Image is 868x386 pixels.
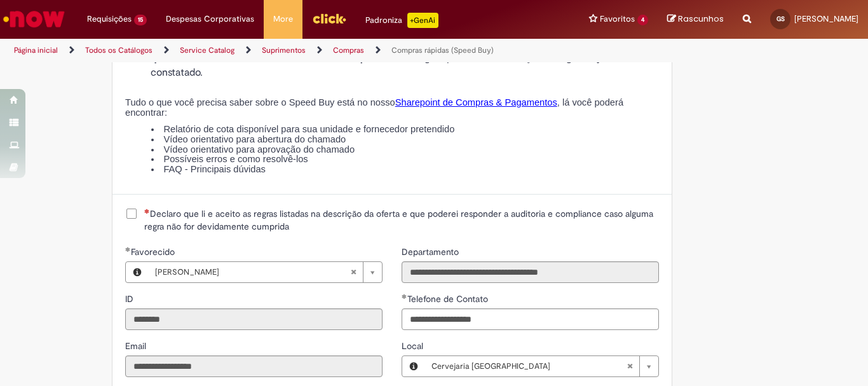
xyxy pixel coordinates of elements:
[620,356,639,376] abbr: Limpar campo Local
[151,135,659,145] li: Vídeo orientativo para abertura do chamado
[637,15,648,25] span: 4
[125,308,383,330] input: ID
[402,294,407,299] span: Obrigatório Preenchido
[151,37,586,64] strong: responder aos questionamentos dos times de auditoria e compliance
[402,340,426,352] span: Local
[125,340,149,352] span: Somente leitura - Email
[85,45,153,55] a: Todos os Catálogos
[87,13,132,25] span: Requisições
[134,15,147,25] span: 15
[126,262,149,282] button: Favorecido, Visualizar este registro Giselle Floriani Da Silva
[391,45,494,55] a: Compras rápidas (Speed Buy)
[402,356,425,376] button: Local, Visualizar este registro Cervejaria Santa Catarina
[678,13,724,25] span: Rascunhos
[365,13,438,28] div: Padroniza
[273,13,293,25] span: More
[794,13,858,24] span: [PERSON_NAME]
[125,355,383,377] input: Email
[125,340,149,352] label: Somente leitura - Email
[166,13,254,25] span: Despesas Corporativas
[151,165,659,175] li: FAQ - Principais dúvidas
[776,15,785,23] span: GS
[151,125,659,135] li: Relatório de cota disponível para sua unidade e fornecedor pretendido
[151,155,659,165] li: Possíveis erros e como resolvê-los
[600,13,635,25] span: Favoritos
[180,45,234,55] a: Service Catalog
[333,45,364,55] a: Compras
[144,207,659,233] span: Declaro que li e aceito as regras listadas na descrição da oferta e que poderei responder a audit...
[125,98,659,118] p: Tudo o que você precisa saber sobre o Speed Buy está no nosso , lá você poderá encontrar:
[402,308,659,330] input: Telefone de Contato
[131,246,177,258] span: Necessários - Favorecido
[10,39,569,62] ul: Trilhas de página
[149,262,382,282] a: [PERSON_NAME]Limpar campo Favorecido
[344,262,363,282] abbr: Limpar campo Favorecido
[407,13,438,28] p: +GenAi
[155,262,350,282] span: [PERSON_NAME]
[402,245,461,258] label: Somente leitura - Departamento
[395,97,557,107] a: Sharepoint de Compras & Pagamentos
[144,209,150,214] span: Necessários
[402,246,461,258] span: Somente leitura - Departamento
[431,356,627,376] span: Cervejaria [GEOGRAPHIC_DATA]
[402,261,659,283] input: Departamento
[125,247,131,252] span: Obrigatório Preenchido
[425,356,658,376] a: Cervejaria [GEOGRAPHIC_DATA]Limpar campo Local
[125,293,136,305] span: Somente leitura - ID
[407,293,491,305] span: Telefone de Contato
[1,6,67,32] img: ServiceNow
[312,9,346,28] img: click_logo_yellow_360x200.png
[262,45,306,55] a: Suprimentos
[125,293,136,305] label: Somente leitura - ID
[14,45,58,55] a: Página inicial
[151,145,659,155] li: Vídeo orientativo para aprovação do chamado
[667,13,724,25] a: Rascunhos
